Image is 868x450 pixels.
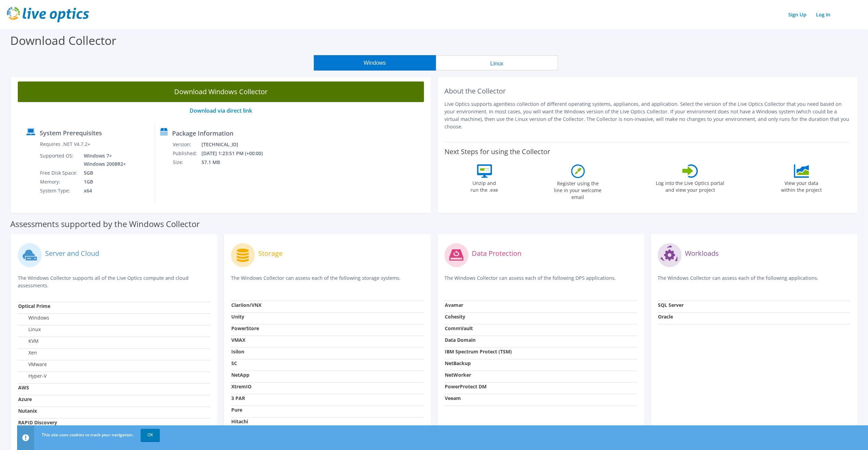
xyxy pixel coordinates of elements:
[231,313,244,320] strong: Unity
[141,429,160,441] a: OK
[445,325,473,332] strong: CommVault
[472,250,521,257] label: Data Protection
[445,348,512,355] strong: IBM Spectrum Protect (TSM)
[258,250,283,257] label: Storage
[444,274,637,288] p: The Windows Collector can assess each of the following DPS applications.
[40,141,90,148] label: Requires .NET V4.7.2+
[18,314,49,321] label: Windows
[10,221,200,227] label: Assessments supported by the Windows Collector
[231,383,251,390] strong: XtremIO
[436,55,558,71] button: Linux
[658,274,850,288] p: The Windows Collector can assess each of the following applications.
[18,384,29,391] strong: AWS
[172,130,233,137] label: Package Information
[79,168,127,177] td: 5GB
[201,158,272,167] td: 57.1 MB
[18,303,50,309] strong: Optical Prime
[444,100,851,130] p: Live Optics supports agentless collection of different operating systems, appliances, and applica...
[18,82,424,102] a: Download Windows Collector
[658,313,673,320] strong: Oracle
[18,361,47,368] label: VMware
[18,373,47,379] label: Hyper-V
[231,360,237,366] strong: SC
[40,168,79,177] td: Free Disk Space:
[18,408,37,414] strong: Nutanix
[445,360,471,366] strong: NetBackup
[469,178,500,193] label: Unzip and run the .exe
[314,55,436,71] button: Windows
[656,178,725,193] label: Log into the Live Optics portal and view your project
[552,178,604,201] label: Register using the line in your welcome email
[658,302,684,308] strong: SQL Server
[444,87,851,95] h2: About the Collector
[18,274,210,289] p: The Windows Collector supports all of the Live Optics compute and cloud assessments.
[172,140,201,149] td: Version:
[201,149,272,158] td: [DATE] 1:23:51 PM (+00:00)
[445,372,471,378] strong: NetWorker
[231,274,424,288] p: The Windows Collector can assess each of the following storage systems.
[777,178,826,193] label: View your data within the project
[190,107,252,114] a: Download via direct link
[79,186,127,195] td: x64
[40,177,79,186] td: Memory:
[201,140,272,149] td: [TECHNICAL_ID]
[18,349,37,356] label: Xen
[231,372,249,378] strong: NetApp
[685,250,719,257] label: Workloads
[231,302,261,308] strong: Clariion/VNX
[231,395,245,401] strong: 3 PAR
[813,10,834,20] a: Log In
[231,337,245,343] strong: VMAX
[231,348,244,355] strong: Isilon
[231,325,259,332] strong: PowerStore
[172,158,201,167] td: Size:
[445,313,465,320] strong: Cohesity
[18,396,32,402] strong: Azure
[445,302,463,308] strong: Avamar
[445,383,487,390] strong: PowerProtect DM
[40,129,102,136] label: System Prerequisites
[45,250,99,257] label: Server and Cloud
[79,177,127,186] td: 1GB
[231,407,242,413] strong: Pure
[18,338,39,345] label: KVM
[172,149,201,158] td: Published:
[7,7,89,22] img: live_optics_svg.svg
[444,148,550,156] label: Next Steps for using the Collector
[785,10,810,20] a: Sign Up
[10,33,116,48] label: Download Collector
[445,337,476,343] strong: Data Domain
[18,419,57,426] strong: RAPID Discovery
[231,418,248,425] strong: Hitachi
[42,432,133,438] span: This site uses cookies to track your navigation.
[445,395,461,401] strong: Veeam
[40,186,79,195] td: System Type:
[79,151,127,168] td: Windows 7+ Windows 2008R2+
[40,151,79,168] td: Supported OS:
[18,326,41,333] label: Linux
